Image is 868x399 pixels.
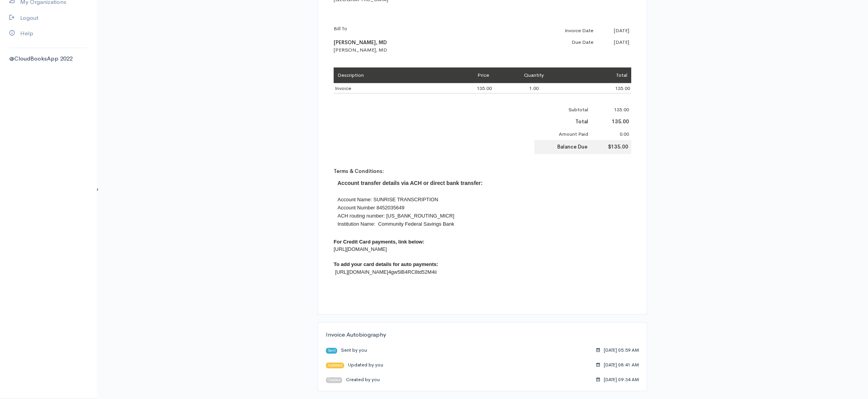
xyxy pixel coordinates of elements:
b: For Credit Card payments, link below: [334,239,424,245]
div: Created by you [326,376,380,383]
span: Updated [326,363,344,368]
div: @CloudBooksApp 2022 [9,54,88,63]
div: [DATE] 08:41 AM [596,361,639,368]
div: [DATE] 09:34 AM [596,376,639,383]
div: Invoice Autobiography [326,330,639,339]
a: 4gw5lB4RC8td52M4ii [388,269,437,275]
span: Institution Name: Community Federal Savings Bank [338,221,454,227]
a: [URL][DOMAIN_NAME] [335,269,388,275]
div: Sent by you [326,347,367,354]
span: Created [326,377,342,383]
font: [URL][DOMAIN_NAME] [334,246,387,252]
div: Updated by you [326,361,383,368]
div: [DATE] 05:59 AM [596,347,639,354]
span: Sent [326,348,337,354]
b: To add your card details for auto payments: [334,261,438,267]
